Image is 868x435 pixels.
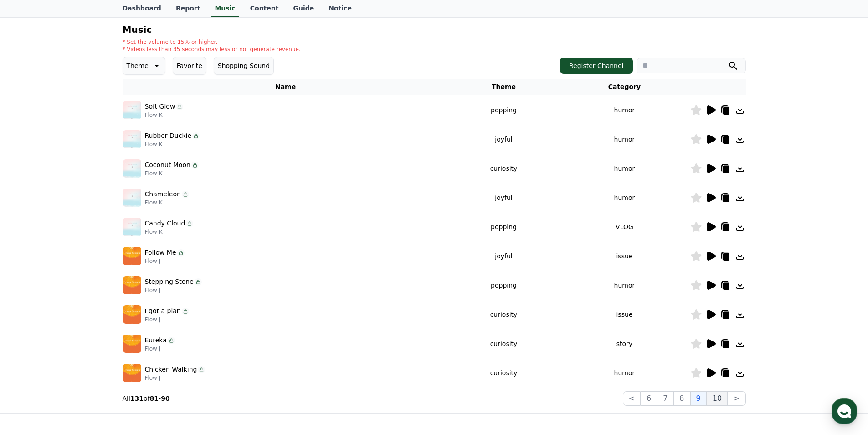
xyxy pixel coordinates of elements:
td: curiosity [449,154,559,183]
td: popping [449,212,559,241]
button: Register Channel [560,58,633,74]
td: curiosity [449,358,559,388]
td: issue [559,241,690,271]
button: 7 [657,391,673,406]
h4: Music [123,25,746,35]
strong: 81 [150,395,159,402]
td: humor [559,183,690,212]
button: Shopping Sound [214,57,274,75]
p: Rubber Duckie [145,131,192,141]
th: Theme [449,79,559,95]
p: Coconut Moon [145,160,190,170]
p: Theme [127,59,149,72]
p: I got a plan [145,306,181,316]
p: * Videos less than 35 seconds may less or not generate revenue. [123,46,301,53]
p: Flow J [145,257,185,265]
img: music [123,276,141,294]
td: popping [449,271,559,300]
span: Messages [76,304,103,311]
td: curiosity [449,300,559,329]
p: Eureka [145,335,167,345]
span: Home [23,303,39,310]
p: Follow Me [145,248,176,257]
button: 6 [641,391,657,406]
p: Soft Glow [145,102,175,111]
img: music [123,189,141,207]
a: Messages [60,289,118,312]
strong: 131 [130,395,144,402]
button: 9 [690,391,707,406]
button: > [728,391,745,406]
button: 10 [707,391,728,406]
p: Flow J [145,345,175,352]
td: joyful [449,125,559,154]
th: Name [123,79,449,95]
td: humor [559,271,690,300]
img: music [123,335,141,353]
td: humor [559,125,690,154]
td: VLOG [559,212,690,241]
img: music [123,364,141,382]
p: Flow J [145,316,189,323]
a: Settings [118,289,175,312]
p: Chameleon [145,189,181,199]
p: * Set the volume to 15% or higher. [123,38,301,46]
p: Flow J [145,287,202,294]
p: Stepping Stone [145,277,194,287]
img: music [123,218,141,236]
p: Chicken Walking [145,365,197,374]
button: Theme [123,57,165,75]
button: Favorite [173,57,206,75]
p: Flow J [145,374,205,382]
p: Flow K [145,228,194,236]
td: issue [559,300,690,329]
p: Flow K [145,170,199,177]
p: Flow K [145,111,184,119]
td: curiosity [449,329,559,358]
td: humor [559,154,690,183]
img: music [123,101,141,119]
p: All of - [123,394,170,403]
th: Category [559,79,690,95]
td: joyful [449,183,559,212]
img: music [123,247,141,265]
td: humor [559,95,690,125]
td: story [559,329,690,358]
a: Home [3,289,60,312]
td: joyful [449,241,559,271]
strong: 90 [161,395,169,402]
td: popping [449,95,559,125]
p: Flow K [145,141,200,148]
img: music [123,305,141,324]
span: Settings [135,303,157,310]
img: music [123,130,141,148]
td: humor [559,358,690,388]
button: 8 [673,391,690,406]
button: < [623,391,641,406]
p: Flow K [145,199,189,206]
p: Candy Cloud [145,219,185,228]
img: music [123,159,141,178]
